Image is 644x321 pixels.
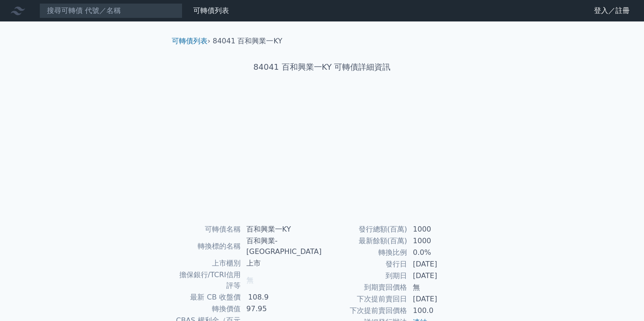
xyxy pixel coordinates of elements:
a: 可轉債列表 [172,37,208,45]
td: [DATE] [407,258,469,270]
td: 最新餘額(百萬) [322,235,407,247]
h1: 84041 百和興業一KY 可轉債詳細資訊 [165,61,479,73]
td: 百和興業-[GEOGRAPHIC_DATA] [241,235,322,258]
td: 1000 [407,224,469,235]
td: 下次提前賣回日 [322,293,407,305]
span: 無 [246,276,254,284]
input: 搜尋可轉債 代號／名稱 [39,3,182,18]
td: 無 [407,282,469,293]
td: 0.0% [407,247,469,258]
td: 轉換標的名稱 [175,235,241,258]
td: 最新 CB 收盤價 [175,291,241,303]
td: 100.0 [407,305,469,317]
td: 上市櫃別 [175,258,241,269]
a: 登入／註冊 [587,4,637,18]
td: 97.95 [241,303,322,315]
td: 可轉債名稱 [175,224,241,235]
td: 擔保銀行/TCRI信用評等 [175,269,241,291]
td: 下次提前賣回價格 [322,305,407,317]
td: 1000 [407,235,469,247]
td: 百和興業一KY [241,224,322,235]
li: 84041 百和興業一KY [213,36,283,46]
div: 108.9 [246,292,271,303]
li: › [172,36,210,46]
td: [DATE] [407,293,469,305]
td: 到期賣回價格 [322,282,407,293]
a: 可轉債列表 [193,6,229,15]
td: 轉換價值 [175,303,241,315]
td: 發行總額(百萬) [322,224,407,235]
td: 轉換比例 [322,247,407,258]
td: 發行日 [322,258,407,270]
td: [DATE] [407,270,469,282]
td: 上市 [241,258,322,269]
td: 到期日 [322,270,407,282]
